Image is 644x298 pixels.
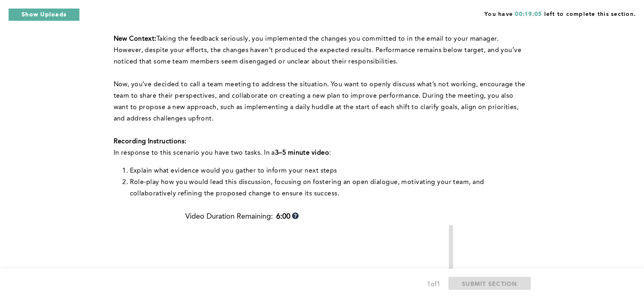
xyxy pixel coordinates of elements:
strong: 3–5 minute video [275,150,329,156]
span: Taking the feedback seriously, you implemented the changes you committed to in the email to your ... [114,36,523,65]
span: : [329,150,331,156]
span: Now, you’ve decided to call a team meeting to address the situation. You want to openly discuss w... [114,81,527,122]
button: Show Uploads [8,8,80,21]
span: Role-play how you would lead this discussion, focusing on fostering an open dialogue, motivating ... [130,179,486,197]
strong: Recording Instructions: [114,138,187,145]
b: 6:00 [276,213,290,221]
span: Explain what evidence would you gather to inform your next steps [130,168,337,174]
span: In response to this scenario you have two tasks. In a [114,150,275,156]
span: You have left to complete this section. [484,8,636,18]
button: SUBMIT SECTION [448,277,531,290]
span: 00:19:05 [515,11,542,17]
div: 1 of 1 [427,279,440,290]
div: Video Duration Remaining: [185,213,299,221]
strong: New Context: [114,36,156,42]
span: SUBMIT SECTION [462,280,517,287]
